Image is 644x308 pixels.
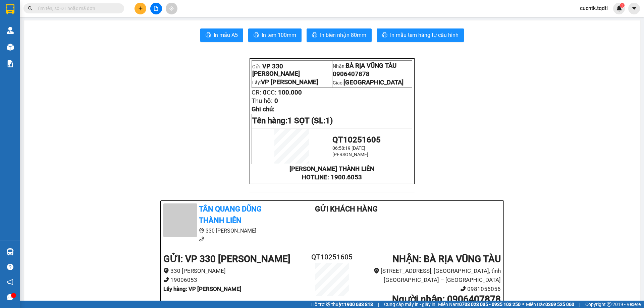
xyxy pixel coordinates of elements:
img: logo-vxr [6,4,14,14]
span: 1 SỌT (SL: [287,116,333,125]
span: question-circle [7,264,13,270]
span: 0906407878 [333,70,370,78]
span: QT10251605 [332,135,381,144]
b: GỬI : VP 330 [PERSON_NAME] [163,253,290,264]
li: 330 [PERSON_NAME] [163,266,304,275]
span: DĐ: [87,23,97,30]
li: 330 [PERSON_NAME] [163,227,288,235]
span: VP [PERSON_NAME] [6,22,82,45]
button: printerIn biên nhận 80mm [307,28,372,42]
strong: HOTLINE: 1900.6053 [302,174,362,181]
p: Gửi: [252,63,331,77]
button: printerIn tem 100mm [248,28,302,42]
span: CR: [252,89,261,96]
span: environment [374,268,379,273]
img: solution-icon [7,60,14,67]
h2: QT10251605 [304,252,360,263]
span: notification [7,279,13,285]
span: | [378,301,379,308]
span: Ghi chú: [252,106,274,113]
span: Miền Bắc [526,301,574,308]
strong: 0369 525 060 [545,302,574,307]
span: In mẫu tem hàng tự cấu hình [390,31,459,39]
span: Gửi: [6,6,16,13]
span: [PERSON_NAME] [332,152,368,157]
span: file-add [154,6,158,11]
span: aim [169,6,174,11]
span: Miền Nam [438,301,521,308]
span: Lấy: [252,80,318,85]
span: message [7,294,13,300]
li: 19006053 [163,275,304,285]
b: Người nhận : 0906407878 [392,294,501,305]
span: copyright [607,302,611,307]
li: 0981056056 [360,285,501,294]
span: printer [254,32,259,39]
div: VP 330 [PERSON_NAME] [6,6,82,22]
span: VP [PERSON_NAME] [261,78,318,86]
span: CC: [267,89,276,96]
b: NHẬN : BÀ RỊA VŨNG TÀU [392,253,501,264]
span: phone [199,236,204,242]
span: Thu hộ: [252,97,273,105]
b: Lấy hàng : VP [PERSON_NAME] [163,286,241,292]
li: [STREET_ADDRESS], [GEOGRAPHIC_DATA], tỉnh [GEOGRAPHIC_DATA] – [GEOGRAPHIC_DATA] [360,266,501,284]
img: warehouse-icon [7,248,14,255]
span: 06:58:19 [DATE] [332,145,365,151]
span: 1 [621,3,623,8]
strong: [PERSON_NAME] THÀNH LIÊN [289,165,374,173]
img: warehouse-icon [7,27,14,34]
span: 0 [274,97,278,105]
span: Nhận: [87,6,103,13]
span: phone [460,286,466,292]
p: Nhận: [333,62,412,69]
span: In mẫu A5 [214,31,238,39]
span: Tên hàng: [252,116,333,125]
span: search [28,6,33,11]
img: warehouse-icon [7,44,14,51]
button: printerIn mẫu tem hàng tự cấu hình [377,28,464,42]
span: printer [382,32,387,39]
div: 0906407878 [87,14,184,23]
sup: 1 [620,3,625,8]
span: Giao: [333,80,404,85]
span: | [579,301,580,308]
button: aim [166,3,177,14]
span: environment [199,228,204,233]
span: printer [312,32,317,39]
span: plus [138,6,143,11]
span: phone [163,277,169,283]
span: [GEOGRAPHIC_DATA] [87,30,184,42]
b: Tân Quang Dũng Thành Liên [199,205,262,225]
button: caret-down [628,3,640,14]
strong: 1900 633 818 [344,302,373,307]
span: DĐ: [6,25,15,33]
button: plus [135,3,146,14]
img: icon-new-feature [616,5,622,11]
span: In tem 100mm [262,31,296,39]
button: file-add [150,3,162,14]
div: 100.000 [86,49,185,59]
button: printerIn mẫu A5 [200,28,243,42]
span: cucntk.tqdtl [575,4,613,12]
span: printer [206,32,211,39]
b: Gửi khách hàng [315,205,378,213]
input: Tìm tên, số ĐT hoặc mã đơn [37,5,116,12]
span: In biên nhận 80mm [320,31,366,39]
span: VP 330 [PERSON_NAME] [252,63,300,77]
span: ⚪️ [522,303,524,306]
span: 0 [263,89,267,96]
span: Hỗ trợ kỹ thuật: [311,301,373,308]
span: BÀ RỊA VŨNG TÀU [345,62,396,69]
span: [GEOGRAPHIC_DATA] [343,79,404,86]
strong: 0708 023 035 - 0935 103 250 [459,302,521,307]
span: 100.000 [278,89,302,96]
span: Cung cấp máy in - giấy in: [384,301,436,308]
span: 1) [325,116,333,125]
div: BÀ RỊA VŨNG TÀU [87,6,184,14]
span: environment [163,268,169,273]
span: caret-down [631,5,637,11]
